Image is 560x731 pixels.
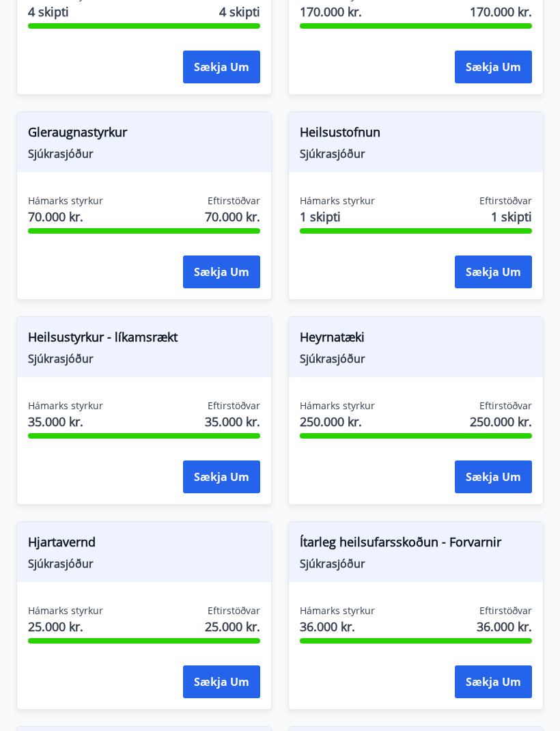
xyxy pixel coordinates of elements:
span: Sjúkrasjóður [28,351,260,366]
span: Hámarks styrkur [28,194,103,208]
span: Hámarks styrkur [28,604,103,618]
span: Hámarks styrkur [300,604,375,618]
span: Eftirstöðvar [208,604,260,618]
span: 1 skipti [491,208,532,225]
span: Eftirstöðvar [208,194,260,208]
span: Sjúkrasjóður [28,556,260,571]
span: 25.000 kr. [28,618,103,635]
span: 36.000 kr. [300,618,375,635]
span: Sjúkrasjóður [300,351,532,366]
span: Sjúkrasjóður [28,146,260,161]
span: 170.000 kr. [470,3,532,20]
span: Heilsustofnun [300,123,532,146]
span: 70.000 kr. [205,208,260,225]
span: Eftirstöðvar [479,194,532,208]
span: 250.000 kr. [300,413,375,430]
span: Heilsustyrkur - líkamsrækt [28,328,260,351]
span: Sjúkrasjóður [300,556,532,571]
span: 1 skipti [300,208,375,225]
span: 36.000 kr. [477,618,532,635]
button: Sækja um [455,51,532,83]
span: 35.000 kr. [28,413,103,430]
button: Sækja um [183,256,260,288]
span: Hámarks styrkur [300,399,375,413]
span: 4 skipti [219,3,260,20]
span: 250.000 kr. [470,413,532,430]
button: Sækja um [455,256,532,288]
span: Hjartavernd [28,533,260,556]
span: 35.000 kr. [205,413,260,430]
button: Sækja um [455,665,532,698]
button: Sækja um [183,460,260,493]
span: 4 skipti [28,3,103,20]
span: Gleraugnastyrkur [28,123,260,146]
span: Heyrnatæki [300,328,532,351]
span: Eftirstöðvar [479,604,532,618]
button: Sækja um [183,665,260,698]
span: Eftirstöðvar [208,399,260,413]
span: 170.000 kr. [300,3,375,20]
span: Hámarks styrkur [28,399,103,413]
span: Hámarks styrkur [300,194,375,208]
button: Sækja um [455,460,532,493]
span: Eftirstöðvar [479,399,532,413]
span: 70.000 kr. [28,208,103,225]
span: Sjúkrasjóður [300,146,532,161]
span: 25.000 kr. [205,618,260,635]
button: Sækja um [183,51,260,83]
span: Ítarleg heilsufarsskoðun - Forvarnir [300,533,532,556]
